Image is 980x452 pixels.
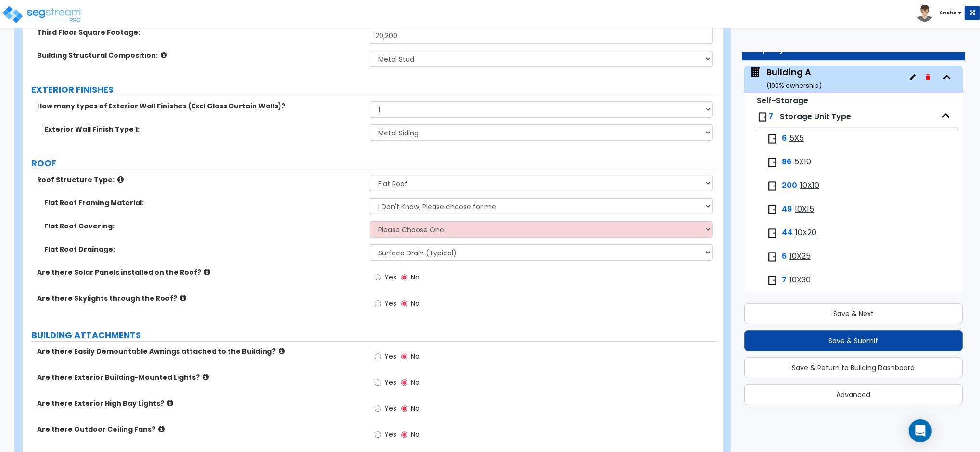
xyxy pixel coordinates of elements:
span: No [411,377,420,387]
button: Save & Next [744,303,963,324]
span: 10X10 [800,180,819,191]
i: click for more info! [203,373,209,381]
span: Building A [749,66,822,91]
button: Save & Return to Building Dashboard [744,357,963,378]
input: Yes [375,403,381,414]
img: door.png [766,204,778,215]
span: 5X10 [794,157,811,168]
label: EXTERIOR FINISHES [31,83,717,96]
span: 200 [782,180,797,191]
span: 86 [782,157,791,168]
span: 5X5 [789,133,804,144]
span: Yes [384,429,396,439]
label: Third Floor Square Footage: [37,27,363,37]
span: Storage Unit Type [780,111,851,122]
label: Are there Outdoor Ceiling Fans? [37,425,363,434]
span: 7 [782,275,787,286]
input: No [401,377,407,388]
label: Are there Exterior High Bay Lights? [37,399,363,408]
button: Advanced [744,384,963,405]
div: Building A [766,66,822,91]
input: Yes [375,429,381,440]
label: BUILDING ATTACHMENTS [31,329,717,342]
span: 10X30 [789,275,811,286]
span: 6 [782,133,787,144]
label: Flat Roof Drainage: [44,244,363,254]
img: door.png [757,111,768,123]
label: Are there Solar Panels installed on the Roof? [37,267,363,277]
label: How many types of Exterior Wall Finishes (Excl Glass Curtain Walls)? [37,101,363,111]
span: 10X15 [795,204,814,215]
img: door.png [766,251,778,263]
img: logo_pro_r.png [1,5,83,24]
input: Yes [375,377,381,388]
span: 49 [782,204,792,215]
label: Are there Easily Demountable Awnings attached to the Building? [37,346,363,356]
input: No [401,403,407,414]
label: Are there Skylights through the Roof? [37,293,363,303]
i: click for more info! [158,425,165,433]
span: 10X20 [795,227,816,239]
img: door.png [766,275,778,286]
img: door.png [766,133,778,145]
img: door.png [766,227,778,239]
i: click for more info! [167,399,173,407]
span: Yes [384,351,396,361]
span: Yes [384,272,396,282]
span: No [411,351,420,361]
input: Yes [375,351,381,362]
span: Yes [384,403,396,413]
input: Yes [375,272,381,283]
span: No [411,298,420,308]
i: click for more info! [180,294,186,302]
span: No [411,272,420,282]
span: Yes [384,377,396,387]
label: Flat Roof Framing Material: [44,198,363,208]
span: Yes [384,298,396,308]
i: click for more info! [117,176,124,183]
span: No [411,403,420,413]
i: click for more info! [161,52,167,59]
label: Roof Structure Type: [37,175,363,185]
button: Save & Submit [744,330,963,351]
input: Yes [375,298,381,309]
input: No [401,272,407,283]
img: door.png [766,180,778,192]
span: 7 [768,111,773,122]
label: Flat Roof Covering: [44,221,363,231]
span: No [411,429,420,439]
label: Are there Exterior Building-Mounted Lights? [37,372,363,382]
small: Self-Storage [757,95,808,106]
small: ( 100 % ownership) [766,81,822,90]
input: No [401,298,407,309]
label: Exterior Wall Finish Type 1: [44,124,363,134]
label: ROOF [31,157,717,170]
img: building.svg [749,66,762,79]
div: Open Intercom Messenger [909,419,932,442]
span: 44 [782,227,792,239]
span: 10X25 [789,251,811,262]
i: click for more info! [279,347,285,355]
b: Sneha [940,9,957,16]
i: click for more info! [204,268,210,276]
img: door.png [766,157,778,168]
label: Building Structural Composition: [37,51,363,60]
input: No [401,351,407,362]
input: No [401,429,407,440]
span: 6 [782,251,787,262]
img: avatar.png [916,5,933,22]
